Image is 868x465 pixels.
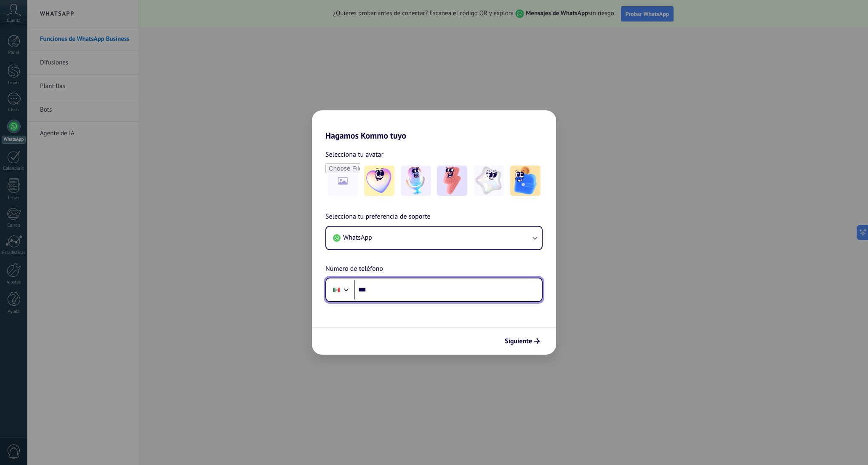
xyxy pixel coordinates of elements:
span: Selecciona tu avatar [325,149,383,160]
img: -4.jpeg [474,166,504,196]
img: -1.jpeg [364,166,394,196]
button: Siguiente [501,334,543,348]
div: Mexico: + 52 [329,281,345,299]
span: Selecciona tu preferencia de soporte [325,211,431,222]
span: Número de teléfono [325,264,383,275]
img: -2.jpeg [401,166,431,196]
span: WhatsApp [343,233,372,242]
button: WhatsApp [326,227,542,249]
h2: Hagamos Kommo tuyo [312,110,556,141]
img: -3.jpeg [437,166,467,196]
img: -5.jpeg [510,166,541,196]
span: Siguiente [505,338,532,344]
